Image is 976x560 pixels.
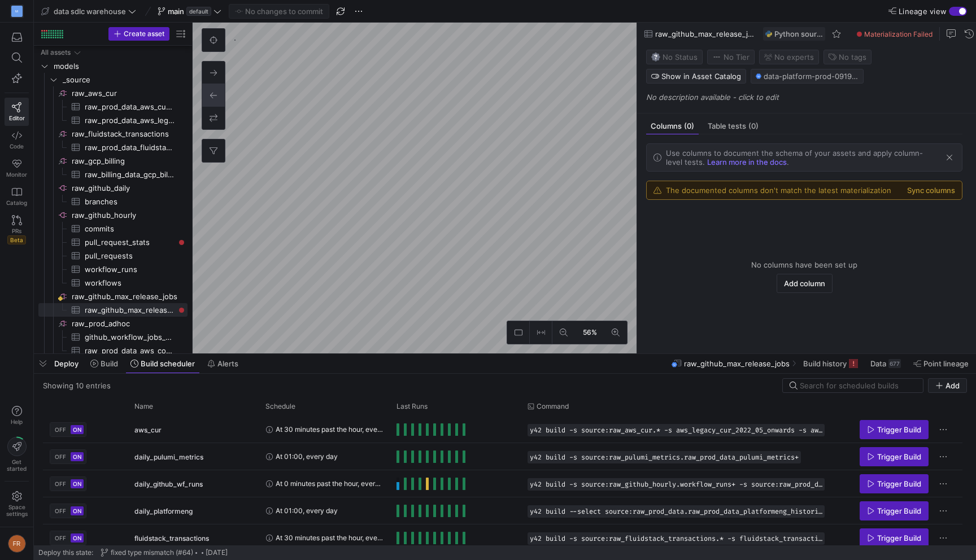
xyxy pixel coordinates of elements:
[134,403,153,410] span: Name
[276,443,338,470] span: At 01:00, every day
[908,354,974,373] button: Point lineage
[655,29,756,38] span: raw_github_max_release_jobs
[661,72,741,81] span: Show in Asset Catalog
[38,100,188,113] div: Press SPACE to select this row.
[38,59,188,73] div: Press SPACE to select this row.
[38,46,188,59] div: Press SPACE to select this row.
[38,303,188,317] a: raw_github_max_release_jobs​​​​​​​​​
[708,123,759,130] span: Table tests
[860,420,929,439] button: Trigger Build
[38,113,188,127] div: Press SPACE to select this row.
[134,525,209,552] span: fluidstack_transactions
[43,524,962,552] div: Press SPACE to select this row.
[38,73,188,86] div: Press SPACE to select this row.
[865,354,906,373] button: Data677
[85,250,175,262] span: pull_requests​​​​​​​​​
[777,274,833,293] button: Add column
[923,359,969,368] span: Point lineage
[38,549,93,557] span: Deploy this state:
[530,426,822,434] span: y42 build -s source:raw_aws_cur.* -s aws_legacy_cur_2022_05_onwards -s aws_cur_2023_10_onwards -s...
[38,222,188,235] div: Press SPACE to select this row.
[38,168,188,181] a: raw_billing_data_gcp_billing_export_resource_v1_0136B7_ABD1FF_EAA217​​​​​​​​​
[646,93,971,102] p: No description available - click to edit
[666,148,939,167] div: .
[41,49,71,56] div: All assets
[72,87,186,100] span: raw_aws_cur​​​​​​​​
[38,235,188,249] div: Press SPACE to select this row.
[72,128,186,141] span: raw_fluidstack_transactions​​​​​​​​
[202,354,243,373] button: Alerts
[38,276,188,290] div: Press SPACE to select this row.
[860,528,929,548] button: Trigger Build
[85,344,175,357] span: raw_prod_data_aws_cost_usage_report​​​​​​​​​
[38,208,188,222] a: raw_github_hourly​​​​​​​​
[85,222,175,235] span: commits​​​​​​​​​
[396,403,428,410] span: Last Runs
[860,447,929,466] button: Trigger Build
[646,69,746,84] button: Show in Asset Catalog
[646,50,703,64] button: No statusNo Status
[5,2,29,21] a: M
[530,535,822,542] span: y42 build -s source:raw_fluidstack_transactions.* -s fluidstack_transactions
[651,123,694,130] span: Columns
[72,182,186,195] span: raw_github_daily​​​​​​​​
[10,418,24,425] span: Help
[85,331,175,344] span: github_workflow_jobs_backfill​​​​​​​​​
[907,186,955,195] button: Sync columns
[38,330,188,344] div: Press SPACE to select this row.
[530,480,822,488] span: y42 build -s source:raw_github_hourly.workflow_runs+ -s source:raw_prod_dp_[DOMAIN_NAME]_sdlc_war...
[38,141,188,154] a: raw_prod_data_fluidstack_transactions​​​​​​​​​
[38,249,188,262] div: Press SPACE to select this row.
[38,276,188,290] a: workflows​​​​​​​​​
[85,100,175,113] span: raw_prod_data_aws_cur_2023_10_onward​​​​​​​​​
[85,277,175,290] span: workflows​​​​​​​​​
[877,425,921,434] span: Trigger Build
[803,359,847,368] span: Build history
[860,501,929,520] button: Trigger Build
[5,154,29,182] a: Monitor
[55,480,66,487] span: OFF
[85,141,175,154] span: raw_prod_data_fluidstack_transactions​​​​​​​​​
[155,4,224,19] button: maindefault
[72,209,186,222] span: raw_github_hourly​​​​​​​​
[54,359,79,368] span: Deploy
[38,208,188,222] div: Press SPACE to select this row.
[217,359,238,368] span: Alerts
[186,7,211,16] span: default
[823,50,872,64] button: No tags
[38,290,188,303] a: raw_github_max_release_jobs​​​​​​​​
[751,260,857,269] span: No columns have been set up
[7,458,27,472] span: Get started
[5,486,29,522] a: Spacesettings
[38,168,188,181] div: Press SPACE to select this row.
[800,381,916,390] input: Search for scheduled builds
[751,69,864,84] button: data-platform-prod-09192c4 / data_sdlc_warehouse_main / source__raw_github_max_release_jobs__raw_...
[38,317,188,330] div: Press SPACE to select this row.
[38,113,188,127] a: raw_prod_data_aws_legacy_cur_2022_05_onward​​​​​​​​​
[888,359,901,368] div: 677
[5,401,29,430] button: Help
[73,508,81,514] span: ON
[7,235,26,244] span: Beta
[10,143,24,150] span: Code
[276,524,383,551] span: At 30 minutes past the hour, every 2 hours, every day
[63,73,186,86] span: _source
[43,470,962,497] div: Press SPACE to select this row.
[85,263,175,276] span: workflow_runs​​​​​​​​​
[5,182,29,211] a: Catalog
[38,290,188,303] div: Press SPACE to select this row.
[101,359,118,368] span: Build
[98,546,230,559] button: fixed type mismatch (#64)[DATE]
[530,508,822,515] span: y42 build --select source:raw_prod_data.raw_prod_data_platformeng_historical_spend_materialized+ ...
[43,497,962,524] div: Press SPACE to select this row.
[5,432,29,476] button: Getstarted
[38,154,188,168] div: Press SPACE to select this row.
[111,549,193,557] span: fixed type mismatch (#64)
[798,354,863,373] button: Build history
[73,453,81,460] span: ON
[276,497,338,524] span: At 01:00, every day
[839,53,866,62] span: No tags
[38,344,188,357] div: Press SPACE to select this row.
[72,317,186,330] span: raw_prod_adhoc​​​​​​​​
[707,158,787,167] a: Learn more in the docs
